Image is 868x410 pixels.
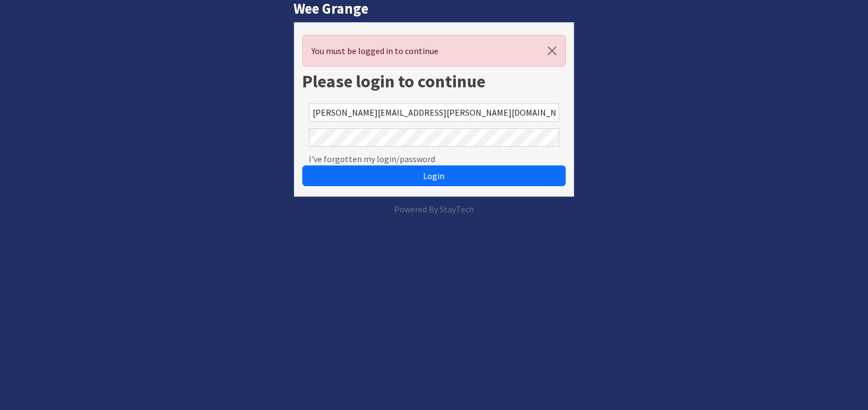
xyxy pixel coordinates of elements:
[302,35,565,67] div: You must be logged in to continue
[302,165,565,186] button: Login
[294,203,574,216] p: Powered By StayTech
[309,103,559,122] input: Email
[309,152,435,165] a: I've forgotten my login/password
[302,71,565,92] h1: Please login to continue
[423,170,444,181] span: Login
